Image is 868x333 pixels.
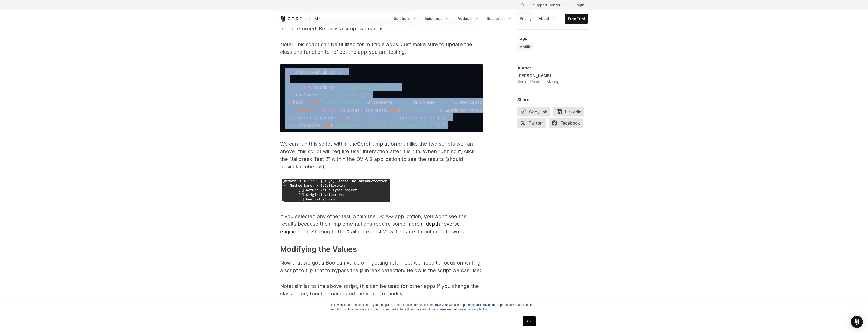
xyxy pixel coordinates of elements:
[314,107,317,112] span: :
[453,100,456,105] span: ;
[357,141,380,147] span: Corellium
[514,1,588,10] div: Navigation Menu
[362,92,365,97] span: ;
[435,122,437,128] span: )
[293,69,296,74] span: (
[429,115,432,120] span: )
[280,41,472,55] span: Note: This script can be utilized for multiple apps. Just make sure to update the class and funct...
[336,115,339,120] span: .
[422,14,453,23] a: Industries
[517,14,535,23] a: Pricing
[280,244,357,254] strong: Modifying the Values
[330,122,333,128] span: (
[282,179,390,202] img: Screenshot 2023-05-22 at 3.56.35 PM
[397,100,408,105] span: '["'
[517,79,563,85] div: Senior Product Manager
[338,69,341,74] span: {
[851,316,863,328] div: Open Intercom Messenger
[280,141,357,147] span: We can run this script within the
[333,84,336,90] span: =
[469,308,488,311] a: Privacy Policy.
[344,107,360,112] span: retval
[280,18,476,32] span: So now that we have the class and the method, we need to hook it to see what is being returned. B...
[304,100,306,105] span: =
[391,14,421,23] a: Solutions
[517,107,550,116] button: Copy link
[517,36,588,41] div: Tags
[308,164,326,170] span: below).
[517,118,546,128] span: Twitter
[565,14,588,23] a: Free Trial
[408,115,411,120] span: .
[437,107,440,112] span: +
[392,84,395,90] span: ;
[298,115,301,120] span: (
[549,118,583,128] span: Facebook
[301,84,309,90] span: var
[549,118,586,130] a: Facebook
[296,107,315,112] span: onLeave
[285,84,293,90] span: try
[437,115,440,120] span: }
[285,69,290,74] span: if
[454,14,483,23] a: Products
[519,44,531,49] span: Mobile
[346,115,349,120] span: (
[338,84,392,90] span: "JailbreakDetection"
[451,100,453,105] span: )
[280,213,467,235] span: If you selected any other test within the DVIA-2 application, you won’t see the results because t...
[285,69,841,128] code: ObjC available className funcName hook className funcName Interceptor hook implementation console...
[322,122,330,128] span: log
[360,107,363,112] span: )
[467,107,469,112] span: ;
[389,107,397,112] span: log
[397,115,400,120] span: +
[331,303,538,312] p: This website stores cookies on your computer. These cookies are used to improve your website expe...
[442,115,445,120] span: }
[320,122,323,128] span: .
[464,107,467,112] span: )
[392,100,395,105] span: +
[320,100,323,105] span: (
[435,100,437,105] span: +
[400,107,435,112] span: "[*] Class: "
[314,92,317,97] span: =
[280,283,479,297] span: Note: similar to the above script, this can be used for other apps if you change the class name, ...
[286,164,308,170] span: similar to
[285,100,293,105] span: var
[296,84,299,90] span: {
[517,118,549,130] a: Twitter
[536,14,560,23] a: About
[280,260,481,273] span: Now that we got a Boolean value of 1 getting returned, we need to focus on writing a script to fl...
[280,141,475,170] span: platform; unlike the two scripts we ran above, this script will require user interaction after it...
[432,115,435,120] span: ;
[440,100,451,105] span: '"]'
[386,107,389,112] span: .
[314,115,317,120] span: {
[518,1,527,10] button: Search
[333,69,336,74] span: )
[529,1,568,10] a: Support Center
[365,100,368,105] span: +
[391,14,588,24] div: Navigation Menu
[570,1,588,10] a: Login
[553,107,584,116] span: LinkedIn
[285,92,293,97] span: var
[341,107,344,112] span: (
[285,115,299,120] span: catch
[309,100,320,105] span: eval
[306,69,309,74] span: .
[517,97,588,102] div: Share
[517,73,563,79] div: [PERSON_NAME]
[320,92,363,97] span: "+ isJailbroken"
[285,122,296,128] span: else
[320,107,341,112] span: function
[397,107,400,112] span: (
[442,122,445,128] span: }
[517,43,533,51] a: Mobile
[333,122,434,128] span: "Objective-C Runtime is not available"
[437,122,440,128] span: ;
[309,115,312,120] span: )
[365,107,368,112] span: {
[349,115,394,120] span: "[!] Exception: "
